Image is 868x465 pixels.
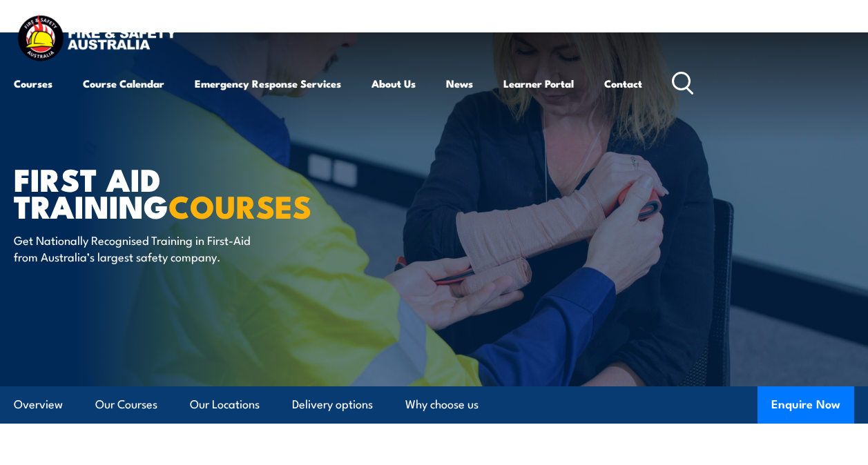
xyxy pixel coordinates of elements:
[503,67,574,100] a: Learner Portal
[292,386,373,423] a: Delivery options
[83,67,164,100] a: Course Calendar
[195,67,341,100] a: Emergency Response Services
[14,386,63,423] a: Overview
[14,232,266,264] p: Get Nationally Recognised Training in First-Aid from Australia’s largest safety company.
[190,386,260,423] a: Our Locations
[168,181,311,229] strong: COURSES
[372,67,416,100] a: About Us
[14,165,355,219] h1: First Aid Training
[14,67,52,100] a: Courses
[446,67,473,100] a: News
[95,386,157,423] a: Our Courses
[604,67,642,100] a: Contact
[405,386,479,423] a: Why choose us
[758,386,854,424] button: Enquire Now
